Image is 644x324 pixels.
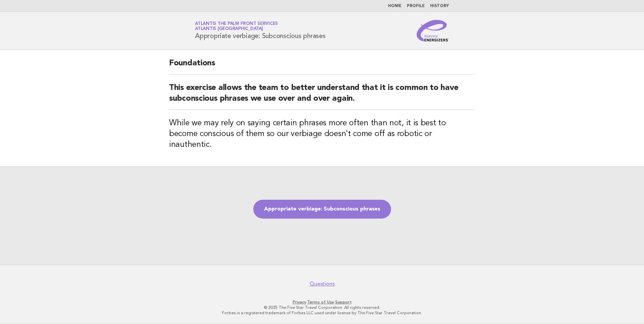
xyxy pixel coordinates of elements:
a: Privacy [293,300,306,304]
a: Atlantis The Palm Front ServicesAtlantis [GEOGRAPHIC_DATA] [195,22,278,31]
a: Support [335,300,352,304]
h1: Appropriate verbiage: Subconscious phrases [195,22,326,39]
a: Appropriate verbiage: Subconscious phrases [253,200,391,219]
h2: This exercise allows the team to better understand that it is common to have subconscious phrases... [169,83,475,110]
h2: Foundations [169,58,475,74]
a: History [430,4,449,8]
a: Questions [310,281,335,287]
a: Home [388,4,401,8]
span: Atlantis [GEOGRAPHIC_DATA] [195,27,263,31]
p: Forbes is a registered trademark of Forbes LLC used under license by The Five Star Travel Corpora... [116,310,528,316]
h3: While we may rely on saying certain phrases more often than not, it is best to become conscious o... [169,118,475,150]
p: © 2025 The Five Star Travel Corporation. All rights reserved. [116,305,528,310]
img: Service Energizers [417,20,449,41]
a: Terms of Use [307,300,334,304]
p: · · [116,299,528,305]
a: Profile [407,4,425,8]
